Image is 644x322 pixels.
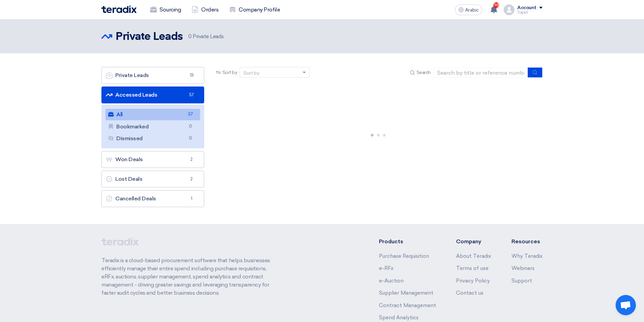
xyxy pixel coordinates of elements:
[188,33,192,40] font: 0
[190,176,193,181] font: 2
[511,253,543,259] a: Why Teradix
[504,4,515,15] img: profile_test.png
[511,278,532,284] a: Support
[101,171,204,188] a: Lost Deals2
[616,295,636,315] div: Open chat
[456,238,481,245] font: Company
[189,92,194,97] font: 57
[239,6,280,13] font: Company Profile
[456,253,491,259] a: About Teradix
[494,3,499,7] font: 10
[188,112,193,117] font: 57
[455,4,482,15] button: Arabic
[115,72,149,78] font: Private Leads
[189,124,192,129] font: 0
[193,33,223,40] font: Private Leads
[101,257,270,296] font: Teradix is ​​a cloud-based procurement software that helps businesses efficiently manage their en...
[190,157,193,162] font: 2
[517,10,528,15] font: Sajad
[101,151,204,168] a: Won Deals2
[186,2,224,17] a: Orders
[145,2,186,17] a: Sourcing
[190,73,194,78] font: 13
[379,238,403,245] font: Products
[511,238,540,245] font: Resources
[456,290,483,296] a: Contact us
[379,253,429,259] a: Purchase Requisition
[201,6,218,13] font: Orders
[116,123,148,130] font: Bookmarked
[416,70,431,75] font: Search
[517,5,536,10] font: Account
[189,135,192,141] font: 0
[379,290,433,296] a: Supplier Management
[115,176,142,182] font: Lost Deals
[379,302,436,308] a: Contract Management
[379,315,419,321] a: Spend Analytics
[116,111,123,118] font: All
[222,70,237,75] font: Sort by
[511,265,534,271] a: Webinars
[433,68,528,78] input: Search by title or reference number
[115,156,143,163] font: Won Deals
[115,195,156,202] font: Cancelled Deals
[101,67,204,84] a: Private Leads13
[379,265,393,271] a: e-RFx
[116,135,143,142] font: Dismissed
[101,190,204,207] a: Cancelled Deals1
[160,6,181,13] font: Sourcing
[379,278,404,284] a: e-Auction
[101,86,204,103] a: Accessed Leads57
[456,278,490,284] a: Privacy Policy
[101,5,137,13] img: Teradix logo
[115,92,157,98] font: Accessed Leads
[116,31,183,42] font: Private Leads
[465,7,479,13] font: Arabic
[191,196,192,201] font: 1
[456,265,488,271] a: Terms of use
[243,70,259,76] font: Sort by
